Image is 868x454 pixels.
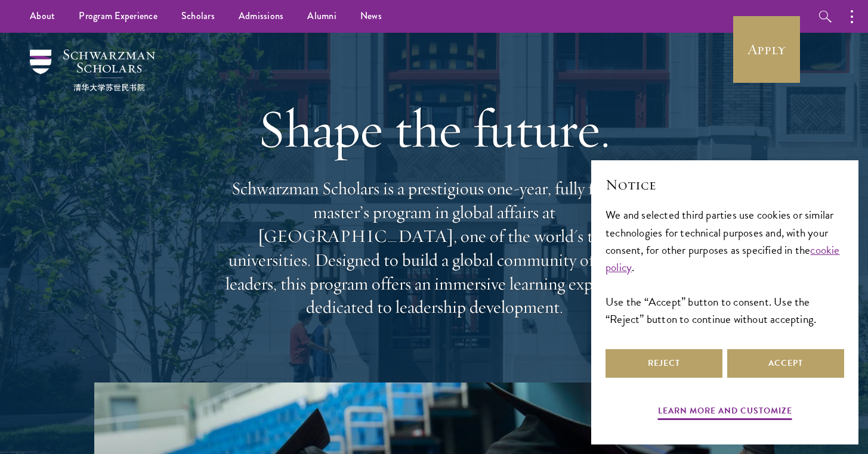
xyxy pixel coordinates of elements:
button: Learn more and customize [658,403,792,422]
a: Apply [733,16,800,83]
img: Schwarzman Scholars [30,49,155,91]
button: Reject [606,349,722,378]
h1: Shape the future. [220,95,649,162]
p: Schwarzman Scholars is a prestigious one-year, fully funded master’s program in global affairs at... [220,177,649,319]
div: We and selected third parties use cookies or similar technologies for technical purposes and, wit... [606,206,844,327]
h2: Notice [606,175,844,195]
button: Accept [727,349,844,378]
a: cookie policy [606,241,840,276]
